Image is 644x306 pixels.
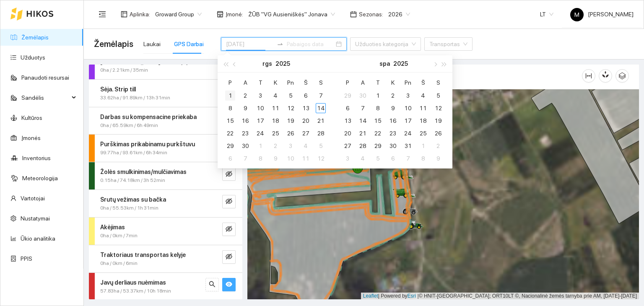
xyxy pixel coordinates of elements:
[226,198,232,206] span: eye-invisible
[238,140,253,152] td: 2025-09-30
[100,232,138,240] span: 0ha / 0km / 7min
[316,91,326,101] div: 7
[400,102,415,114] td: 2025-10-10
[388,116,398,126] div: 16
[370,140,385,152] td: 2025-10-29
[340,114,355,127] td: 2025-10-13
[340,76,355,89] th: P
[255,128,265,138] div: 24
[270,128,280,138] div: 25
[582,73,595,79] span: column-width
[240,153,250,163] div: 7
[415,140,431,152] td: 2025-11-01
[415,152,431,165] td: 2025-11-08
[400,76,415,89] th: Pn
[343,141,353,151] div: 27
[100,122,158,130] span: 0ha / 65.59km / 6h 49min
[21,255,32,262] a: PPIS
[255,103,265,113] div: 10
[240,103,250,113] div: 9
[370,114,385,127] td: 2025-10-15
[270,116,280,126] div: 18
[433,141,443,151] div: 2
[316,153,326,163] div: 12
[240,128,250,138] div: 23
[400,127,415,140] td: 2025-10-24
[89,80,242,107] div: Sėja. Strip till33.62ha / 91.89km / 13h 31mineye-invisible
[373,153,383,163] div: 5
[223,76,238,89] th: P
[388,103,398,113] div: 9
[340,127,355,140] td: 2025-10-20
[370,127,385,140] td: 2025-10-22
[100,176,165,184] span: 0.15ha / 74.18km / 3h 52min
[268,152,283,165] td: 2025-10-09
[400,152,415,165] td: 2025-11-07
[222,195,236,208] button: eye-invisible
[415,114,431,127] td: 2025-10-18
[205,278,219,291] button: search
[408,293,416,299] a: Esri
[253,102,268,114] td: 2025-09-10
[225,153,235,163] div: 6
[385,114,400,127] td: 2025-10-16
[298,140,313,152] td: 2025-10-04
[298,89,313,102] td: 2025-09-06
[270,141,280,151] div: 2
[268,102,283,114] td: 2025-09-11
[21,235,55,242] a: Ūkio analitika
[225,91,235,101] div: 1
[393,55,408,72] button: 2025
[358,116,368,126] div: 14
[283,152,298,165] td: 2025-10-10
[21,114,42,121] a: Kultūros
[253,140,268,152] td: 2025-10-01
[431,152,446,165] td: 2025-11-09
[100,58,191,65] strong: [GEOGRAPHIC_DATA] teritorijoje
[268,76,283,89] th: K
[313,76,328,89] th: S
[388,128,398,138] div: 23
[240,141,250,151] div: 30
[316,116,326,126] div: 21
[370,152,385,165] td: 2025-11-05
[217,11,223,18] span: shop
[253,76,268,89] th: T
[540,8,553,21] span: LT
[355,114,370,127] td: 2025-10-14
[283,76,298,89] th: Pn
[268,89,283,102] td: 2025-09-04
[431,89,446,102] td: 2025-10-05
[286,141,296,151] div: 3
[313,102,328,114] td: 2025-09-14
[21,135,41,141] a: Įmonės
[286,116,296,126] div: 19
[286,103,296,113] div: 12
[415,76,431,89] th: Š
[89,107,242,135] div: Darbas su kompensacine priekaba0ha / 65.59km / 6h 49mineye-invisible
[358,141,368,151] div: 28
[225,103,235,113] div: 8
[268,114,283,127] td: 2025-09-18
[418,91,428,101] div: 4
[403,116,413,126] div: 17
[238,127,253,140] td: 2025-09-23
[418,116,428,126] div: 18
[89,190,242,217] div: Srutų vežimas su bačka0ha / 55.53km / 1h 31mineye-invisible
[100,86,136,93] strong: Sėja. Strip till
[223,140,238,152] td: 2025-09-29
[355,76,370,89] th: A
[343,128,353,138] div: 20
[355,152,370,165] td: 2025-11-04
[385,127,400,140] td: 2025-10-23
[94,37,133,51] span: Žemėlapis
[225,116,235,126] div: 15
[287,39,334,49] input: Pabaigos data
[283,140,298,152] td: 2025-10-03
[355,89,370,102] td: 2025-09-30
[403,91,413,101] div: 3
[99,10,106,18] span: menu-fold
[403,141,413,151] div: 31
[400,89,415,102] td: 2025-10-03
[226,253,232,261] span: eye-invisible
